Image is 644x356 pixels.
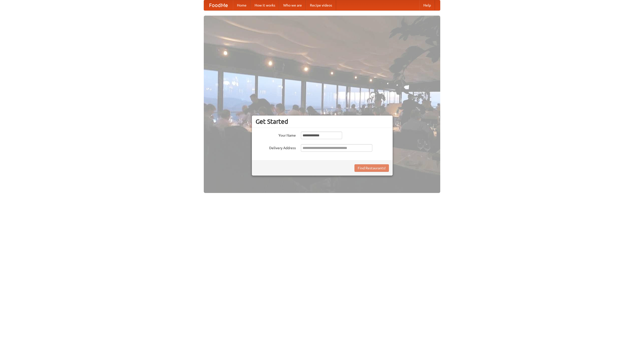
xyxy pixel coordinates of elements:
a: Who we are [279,0,306,10]
label: Your Name [256,132,296,138]
a: Home [233,0,251,10]
a: Recipe videos [306,0,336,10]
label: Delivery Address [256,144,296,150]
a: Help [419,0,435,10]
button: Find Restaurants! [354,164,389,172]
a: How it works [251,0,279,10]
h3: Get Started [256,118,389,125]
a: FoodMe [204,0,233,10]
